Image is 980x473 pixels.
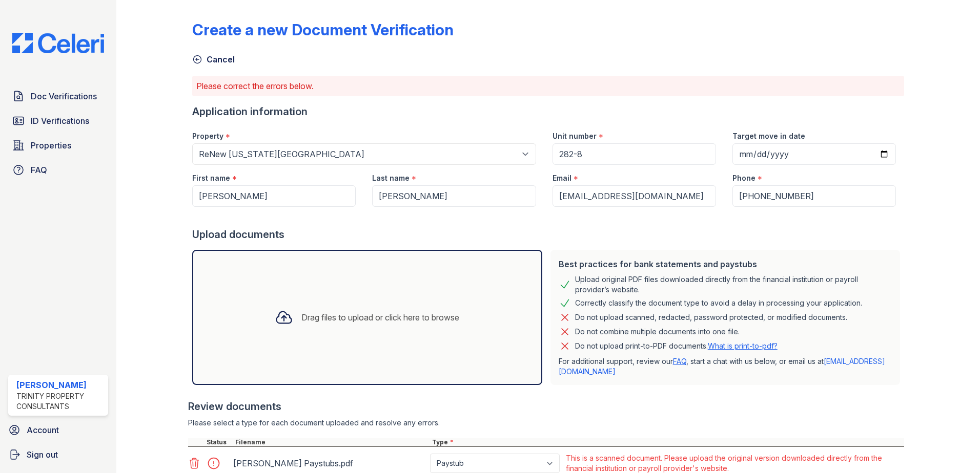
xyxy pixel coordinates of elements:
p: Please correct the errors below. [196,80,900,92]
div: Trinity Property Consultants [16,391,104,412]
div: Status [205,438,233,446]
div: Application information [192,104,904,119]
p: Do not upload print-to-PDF documents. [575,341,778,351]
a: Account [4,420,112,440]
label: Target move in date [732,131,805,141]
div: Best practices for bank statements and paystubs [559,258,892,270]
a: Properties [8,135,108,156]
a: Doc Verifications [8,86,108,106]
a: FAQ [8,160,108,180]
span: Account [27,424,59,436]
span: Doc Verifications [31,90,97,102]
label: Email [553,173,571,183]
div: Do not combine multiple documents into one file. [575,326,740,338]
div: [PERSON_NAME] [16,379,104,391]
div: Drag files to upload or click here to browse [301,311,459,324]
div: Create a new Document Verification [192,20,454,39]
label: Unit number [553,131,597,141]
div: [PERSON_NAME] Paystubs.pdf [233,455,426,471]
a: FAQ [673,357,686,365]
a: What is print-to-pdf? [708,341,778,350]
a: Sign out [4,444,112,465]
span: ID Verifications [31,115,89,127]
div: Upload documents [192,227,904,242]
a: Cancel [192,53,235,66]
span: FAQ [31,164,47,176]
div: Type [430,438,904,446]
label: Phone [732,173,756,183]
span: Properties [31,139,71,152]
img: CE_Logo_Blue-a8612792a0a2168367f1c8372b55b34899dd931a85d93a1a3d3e32e68fde9ad4.png [4,33,112,53]
label: First name [192,173,230,183]
div: Correctly classify the document type to avoid a delay in processing your application. [575,297,862,309]
div: Review documents [188,399,904,414]
div: Do not upload scanned, redacted, password protected, or modified documents. [575,311,847,324]
label: Property [192,131,223,141]
a: ID Verifications [8,111,108,131]
span: Sign out [27,448,58,461]
p: For additional support, review our , start a chat with us below, or email us at [559,356,892,377]
div: Upload original PDF files downloaded directly from the financial institution or payroll provider’... [575,274,892,295]
div: Please select a type for each document uploaded and resolve any errors. [188,418,904,428]
div: Filename [233,438,430,446]
label: Last name [372,173,410,183]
